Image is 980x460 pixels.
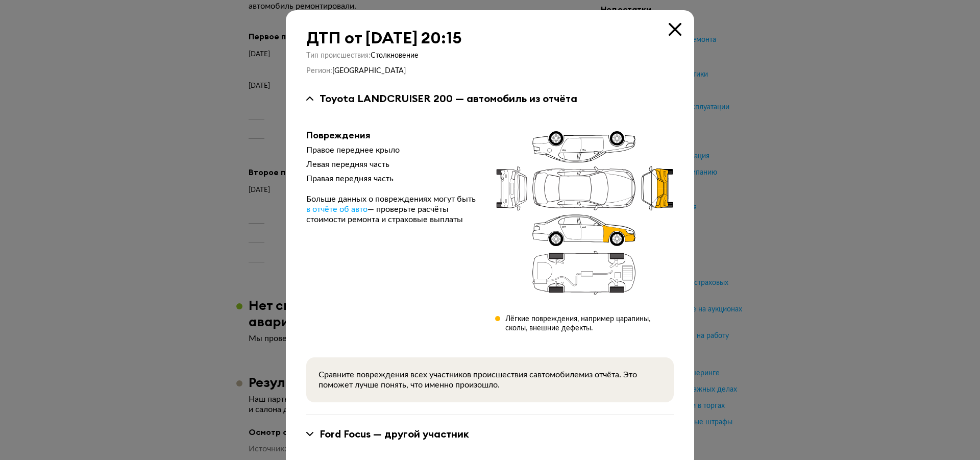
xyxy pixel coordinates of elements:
span: в отчёте об авто [306,205,367,213]
div: Регион : [306,66,674,76]
div: Ford Focus — другой участник [320,427,469,441]
div: Больше данных о повреждениях могут быть — проверьте расчёты стоимости ремонта и страховые выплаты [306,194,479,225]
a: в отчёте об авто [306,204,367,214]
div: Повреждения [306,130,479,141]
div: Правая передняя часть [306,174,479,184]
div: ДТП от [DATE] 20:15 [306,29,674,47]
span: [GEOGRAPHIC_DATA] [332,67,406,75]
div: Тип происшествия : [306,51,674,60]
div: Сравните повреждения всех участников происшествия с автомобилем из отчёта. Это поможет лучше поня... [318,370,661,390]
div: Правое переднее крыло [306,145,479,155]
div: Лёгкие повреждения, например царапины, сколы, внешние дефекты. [505,314,674,333]
span: Столкновение [371,52,419,59]
div: Toyota LANDCRUISER 200 — автомобиль из отчёта [320,92,577,105]
div: Левая передняя часть [306,159,479,170]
